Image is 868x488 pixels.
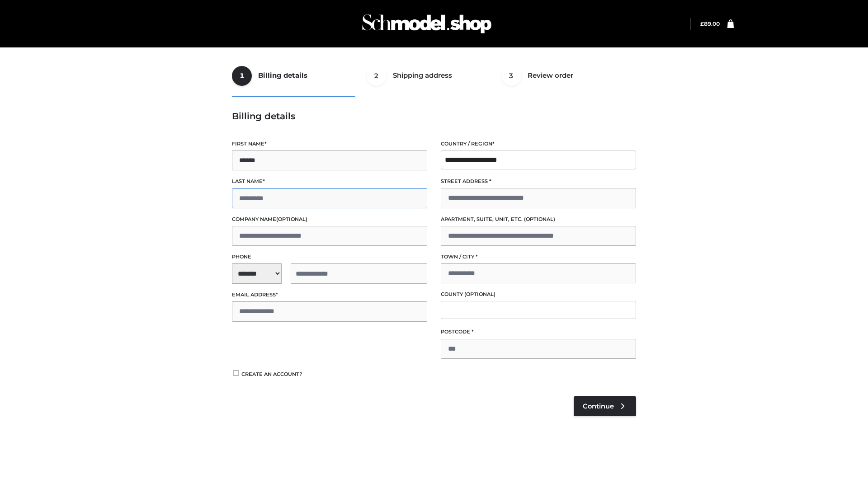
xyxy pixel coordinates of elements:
span: (optional) [464,291,495,297]
label: Street address [441,177,636,186]
label: County [441,290,636,299]
span: £ [700,20,704,27]
a: Continue [574,396,636,416]
label: Last name [232,177,427,186]
label: Apartment, suite, unit, etc. [441,215,636,224]
span: Create an account? [241,371,302,377]
a: £89.00 [700,20,720,27]
h3: Billing details [232,111,636,122]
label: Phone [232,253,427,261]
span: Continue [583,402,614,410]
img: Schmodel Admin 964 [359,6,495,42]
input: Create an account? [232,370,240,376]
label: Company name [232,215,427,224]
label: Country / Region [441,140,636,148]
label: Postcode [441,328,636,336]
label: First name [232,140,427,148]
span: (optional) [276,216,307,222]
span: (optional) [524,216,555,222]
bdi: 89.00 [700,20,720,27]
label: Town / City [441,253,636,261]
label: Email address [232,291,427,299]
